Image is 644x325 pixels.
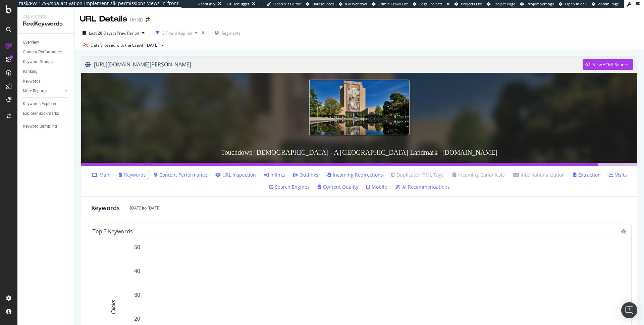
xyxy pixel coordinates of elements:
[273,1,301,6] span: Open Viz Editor
[513,172,565,178] a: Internationalization
[23,78,41,85] div: Keywords
[134,244,140,250] text: 50
[23,88,47,95] div: More Reports
[93,228,133,235] div: top 3 keywords
[339,1,367,7] a: KW Webflow
[454,1,482,7] a: Projects List
[23,20,69,28] div: RealKeywords
[23,68,69,75] a: Ranking
[130,16,143,23] div: UHND
[91,42,143,48] div: Data crossed with the Crawl
[130,205,161,211] div: [DATE] to [DATE]
[91,204,120,213] div: Keywords
[318,184,358,190] a: Content Quality
[113,30,139,36] span: vs Prev. Period
[119,172,146,178] a: Keywords
[212,28,243,38] button: Segments
[23,78,69,85] a: Keywords
[23,123,57,130] div: Keyword Sampling
[413,1,449,7] a: Logs Projects List
[111,300,116,314] text: Clicks
[372,1,408,7] a: Admin Crawl List
[215,172,256,178] a: URL Inspection
[293,172,318,178] a: Outlinks
[23,39,39,46] div: Overview
[573,172,601,178] a: Extraction
[146,42,159,48] span: 2022 Oct. 18th
[23,58,53,65] div: Keyword Groups
[583,59,633,70] button: View HTML Source
[306,1,334,7] a: Datasources
[609,172,627,178] a: Visits
[23,13,69,20] div: Analytics
[226,1,251,7] div: Viz Debugger:
[269,184,310,190] a: Search Engines
[134,292,140,298] text: 30
[23,100,69,107] a: Keywords Explorer
[520,1,554,7] a: Project Settings
[559,1,587,7] a: Open in dev
[23,110,59,117] div: Explorer Bookmarks
[345,1,367,6] span: KW Webflow
[461,1,482,6] span: Projects List
[395,184,450,190] a: AI Recommendations
[23,39,69,46] a: Overview
[80,13,127,25] div: URL Details
[23,58,69,65] a: Keyword Groups
[621,302,637,318] div: Open Intercom Messenger
[621,229,626,234] div: bug
[326,172,383,178] a: Incoming Redirections
[154,172,207,178] a: Content Performance
[143,41,167,49] button: [DATE]
[134,316,140,322] text: 20
[153,28,200,38] button: 3 Filters Applied
[23,68,38,75] div: Ranking
[527,1,554,6] span: Project Settings
[92,172,111,178] a: Main
[23,49,62,56] div: Content Performance
[134,268,140,274] text: 40
[222,30,240,36] span: Segments
[162,30,192,36] div: 3 Filters Applied
[378,1,408,6] span: Admin Crawl List
[23,88,63,95] a: More Reports
[146,17,150,22] div: arrow-right-arrow-left
[452,172,505,178] a: Incoming Canonicals
[493,1,515,6] span: Project Page
[419,1,449,6] span: Logs Projects List
[264,172,285,178] a: Inlinks
[200,30,206,36] div: times
[366,184,387,190] a: Mobile
[592,1,619,7] a: Admin Page
[198,1,216,7] div: ReadOnly:
[85,56,583,73] a: [URL][DOMAIN_NAME][PERSON_NAME]
[89,30,113,36] span: Last 28 Days
[23,49,69,56] a: Content Performance
[23,110,69,117] a: Explorer Bookmarks
[23,100,56,107] div: Keywords Explorer
[309,80,410,135] img: Touchdown Jesus - A Notre Dame Campus Landmark | UHND.com
[80,28,147,38] button: Last 28 DaysvsPrev. Period
[23,123,69,130] a: Keyword Sampling
[565,1,587,6] span: Open in dev
[312,1,334,6] span: Datasources
[391,172,444,178] a: Duplicate HTML Tags
[487,1,515,7] a: Project Page
[598,1,619,6] span: Admin Page
[81,142,637,163] h3: Touchdown [DEMOGRAPHIC_DATA] - A [GEOGRAPHIC_DATA] Landmark | [DOMAIN_NAME]
[267,1,301,7] a: Open Viz Editor
[593,62,628,67] div: View HTML Source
